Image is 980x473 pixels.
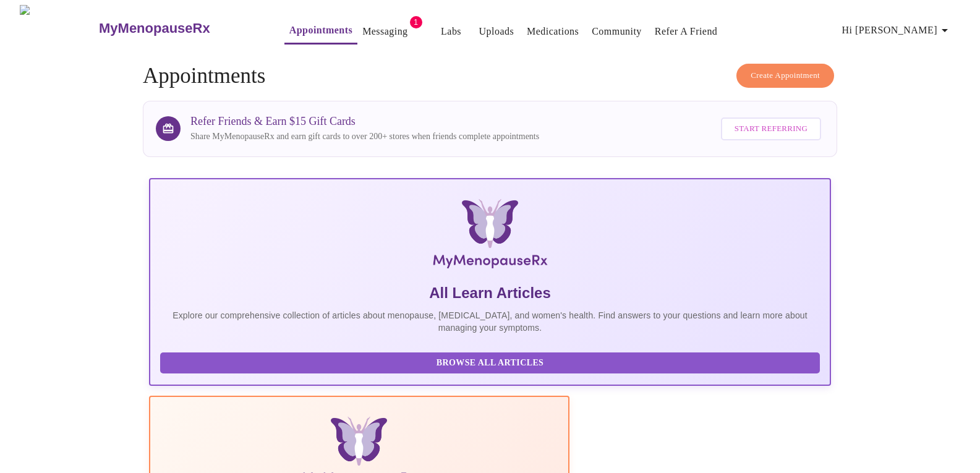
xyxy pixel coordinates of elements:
h3: MyMenopauseRx [99,20,210,36]
button: Community [587,19,647,44]
button: Medications [522,19,584,44]
a: Medications [527,23,579,40]
h4: Appointments [143,64,837,88]
h3: Refer Friends & Earn $15 Gift Cards [190,115,539,128]
button: Create Appointment [736,64,834,88]
a: Appointments [289,22,352,39]
button: Start Referring [721,117,821,140]
span: 1 [410,16,422,28]
a: Browse All Articles [160,357,823,367]
a: Messaging [362,23,407,40]
a: Refer a Friend [655,23,718,40]
a: Uploads [479,23,514,40]
button: Appointments [284,18,357,45]
p: Explore our comprehensive collection of articles about menopause, [MEDICAL_DATA], and women's hea... [160,309,820,334]
p: Share MyMenopauseRx and earn gift cards to over 200+ stores when friends complete appointments [190,130,539,143]
a: Community [592,23,642,40]
button: Labs [432,19,471,44]
button: Refer a Friend [650,19,723,44]
button: Hi [PERSON_NAME] [837,18,957,43]
a: MyMenopauseRx [98,7,260,50]
a: Start Referring [718,111,824,147]
span: Hi [PERSON_NAME] [842,22,952,39]
a: Labs [441,23,461,40]
img: MyMenopauseRx Logo [20,5,98,51]
span: Browse All Articles [173,356,807,371]
span: Create Appointment [751,69,820,83]
img: MyMenopauseRx Logo [263,199,718,273]
button: Messaging [357,19,412,44]
span: Start Referring [735,122,807,136]
button: Uploads [474,19,519,44]
button: Browse All Articles [160,352,820,374]
h5: All Learn Articles [160,283,820,303]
